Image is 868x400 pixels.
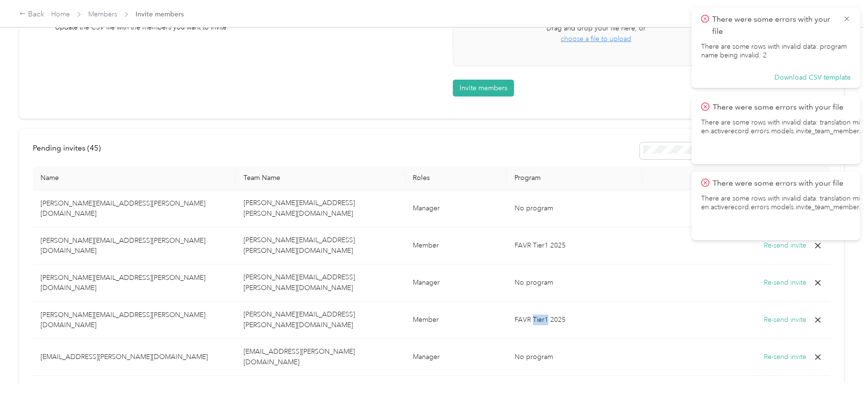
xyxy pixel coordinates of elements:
[515,278,553,287] span: No program
[764,240,806,251] button: Re-send invite
[515,316,566,324] span: FAVR Tier1 2025
[41,310,228,330] p: [PERSON_NAME][EMAIL_ADDRESS][PERSON_NAME][DOMAIN_NAME]
[712,14,836,37] p: There were some errors with your file
[561,35,631,43] span: choose a file to upload
[515,204,553,212] span: No program
[814,346,868,400] iframe: Everlance-gr Chat Button Frame
[51,10,70,18] a: Home
[88,10,117,18] a: Members
[701,42,851,60] p: There are some rows with invalid data: program name being invalid: 2
[413,204,440,212] span: Manager
[41,273,228,293] p: [PERSON_NAME][EMAIL_ADDRESS][PERSON_NAME][DOMAIN_NAME]
[764,277,806,288] button: Re-send invite
[41,235,228,256] p: [PERSON_NAME][EMAIL_ADDRESS][PERSON_NAME][DOMAIN_NAME]
[41,198,228,219] p: [PERSON_NAME][EMAIL_ADDRESS][PERSON_NAME][DOMAIN_NAME]
[640,142,831,159] div: Resend all invitations
[136,9,184,19] span: Invite members
[774,73,851,82] button: Download CSV template
[244,273,355,292] span: [PERSON_NAME][EMAIL_ADDRESS][PERSON_NAME][DOMAIN_NAME]
[33,142,830,159] div: info-bar
[413,316,439,324] span: Member
[453,80,514,97] button: Invite members
[244,310,355,329] span: [PERSON_NAME][EMAIL_ADDRESS][PERSON_NAME][DOMAIN_NAME]
[413,353,440,361] span: Manager
[405,166,507,190] th: Roles
[244,236,355,255] span: [PERSON_NAME][EMAIL_ADDRESS][PERSON_NAME][DOMAIN_NAME]
[33,143,101,152] span: Pending invites
[515,353,553,361] span: No program
[19,9,44,20] div: Back
[41,352,228,362] p: [EMAIL_ADDRESS][PERSON_NAME][DOMAIN_NAME]
[764,315,806,325] button: Re-send invite
[507,166,642,190] th: Program
[33,166,236,190] th: Name
[413,278,440,287] span: Manager
[236,166,405,190] th: Team Name
[546,24,646,32] span: Drag and drop your file here, or
[515,241,566,249] span: FAVR Tier1 2025
[87,143,101,152] span: ( 45 )
[764,352,806,362] button: Re-send invite
[244,347,355,366] span: [EMAIL_ADDRESS][PERSON_NAME][DOMAIN_NAME]
[413,241,439,249] span: Member
[244,199,355,218] span: [PERSON_NAME][EMAIL_ADDRESS][PERSON_NAME][DOMAIN_NAME]
[33,142,108,159] div: left-menu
